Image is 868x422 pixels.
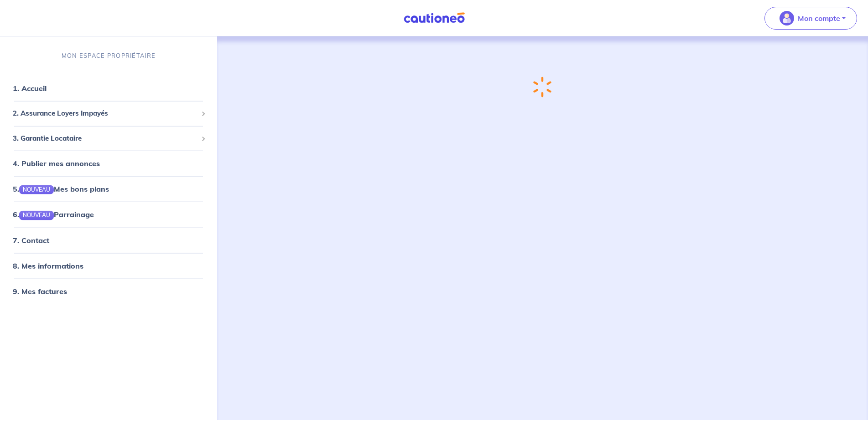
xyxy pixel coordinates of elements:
[4,129,213,147] div: 3. Garantie Locataire
[13,184,109,193] a: 5.NOUVEAUMes bons plans
[780,11,794,25] img: illu_account_valid_menu.svg
[798,13,840,24] p: Mon compte
[4,256,213,275] div: 8. Mes informations
[13,84,47,93] a: 1. Accueil
[13,261,83,270] a: 8. Mes informations
[13,108,198,119] span: 2. Assurance Loyers Impayés
[400,12,468,24] img: Cautioneo
[4,231,213,249] div: 7. Contact
[4,180,213,198] div: 5.NOUVEAUMes bons plans
[13,133,198,143] span: 3. Garantie Locataire
[533,76,551,97] img: loading-spinner
[4,79,213,97] div: 1. Accueil
[4,282,213,300] div: 9. Mes factures
[13,235,49,244] a: 7. Contact
[4,205,213,224] div: 6.NOUVEAUParrainage
[764,7,857,30] button: illu_account_valid_menu.svgMon compte
[4,105,213,122] div: 2. Assurance Loyers Impayés
[13,286,67,295] a: 9. Mes factures
[62,51,156,60] p: MON ESPACE PROPRIÉTAIRE
[4,154,213,173] div: 4. Publier mes annonces
[13,159,100,168] a: 4. Publier mes annonces
[13,210,94,219] a: 6.NOUVEAUParrainage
